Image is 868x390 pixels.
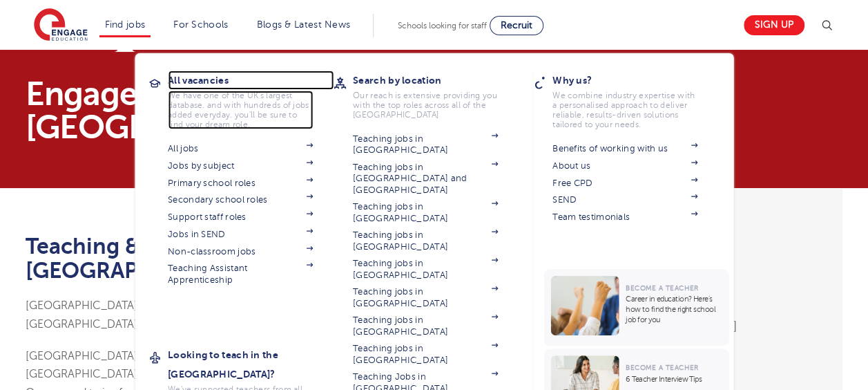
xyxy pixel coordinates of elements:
[353,230,498,252] a: Teaching jobs in [GEOGRAPHIC_DATA]
[626,364,698,371] span: Become a Teacher
[34,8,88,43] img: Engage Education
[26,77,563,144] p: Engage Education [GEOGRAPHIC_DATA]
[552,71,718,129] a: Why us?We combine industry expertise with a personalised approach to deliver reliable, results-dr...
[552,143,697,154] a: Benefits of working with us
[168,91,313,129] p: We have one of the UK's largest database. and with hundreds of jobs added everyday. you'll be sur...
[173,19,228,30] a: For Schools
[353,91,498,120] p: Our reach is extensive providing you with the top roles across all of the [GEOGRAPHIC_DATA]
[353,315,498,337] a: Teaching jobs in [GEOGRAPHIC_DATA]
[353,71,519,90] h3: Search by location
[26,234,563,283] h1: Teaching & Supply Recruitment Agency in [GEOGRAPHIC_DATA], [GEOGRAPHIC_DATA]
[744,15,804,35] a: Sign up
[552,91,697,129] p: We combine industry expertise with a personalised approach to deliver reliable, results-driven so...
[26,299,507,330] span: [GEOGRAPHIC_DATA] station, is a simple commute for teachers based in [GEOGRAPHIC_DATA], [GEOGRAPH...
[552,178,697,189] a: Free CPD
[168,71,334,129] a: All vacanciesWe have one of the UK's largest database. and with hundreds of jobs added everyday. ...
[552,212,697,223] a: Team testimonials
[105,19,146,30] a: Find jobs
[353,286,498,309] a: Teaching jobs in [GEOGRAPHIC_DATA]
[490,16,543,35] a: Recruit
[353,133,498,156] a: Teaching jobs in [GEOGRAPHIC_DATA]
[543,269,732,346] a: Become a TeacherCareer in education? Here’s how to find the right school job for you
[257,19,351,30] a: Blogs & Latest News
[626,374,722,384] p: 6 Teacher Interview Tips
[168,194,313,205] a: Secondary school roles
[168,178,313,189] a: Primary school roles
[552,71,718,90] h3: Why us?
[552,160,697,171] a: About us
[168,160,313,171] a: Jobs by subject
[168,345,334,384] h3: Looking to teach in the [GEOGRAPHIC_DATA]?
[168,212,313,223] a: Support staff roles
[168,246,313,257] a: Non-classroom jobs
[353,343,498,366] a: Teaching jobs in [GEOGRAPHIC_DATA]
[168,71,334,90] h3: All vacancies
[168,263,313,286] a: Teaching Assistant Apprenticeship
[398,21,487,30] span: Schools looking for staff
[626,294,722,325] p: Career in education? Here’s how to find the right school job for you
[353,71,519,120] a: Search by locationOur reach is extensive providing you with the top roles across all of the [GEOG...
[626,284,698,292] span: Become a Teacher
[552,194,697,205] a: SEND
[168,143,313,154] a: All jobs
[501,20,532,30] span: Recruit
[168,229,313,240] a: Jobs in SEND
[353,162,498,196] a: Teaching jobs in [GEOGRAPHIC_DATA] and [GEOGRAPHIC_DATA]
[353,258,498,281] a: Teaching jobs in [GEOGRAPHIC_DATA]
[353,201,498,224] a: Teaching jobs in [GEOGRAPHIC_DATA]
